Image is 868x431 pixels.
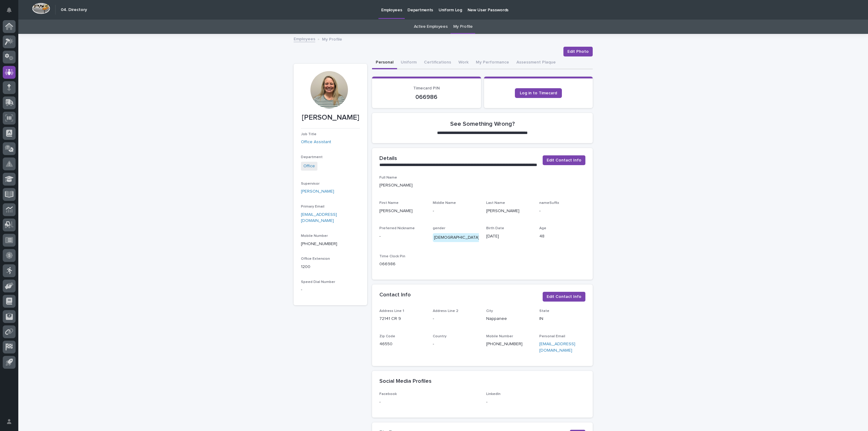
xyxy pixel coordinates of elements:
button: Certifications [420,56,455,69]
div: [DEMOGRAPHIC_DATA] [433,233,481,242]
img: Workspace Logo [32,3,50,14]
span: Job Title [301,132,316,136]
p: 48 [539,233,585,240]
p: - [379,399,479,405]
span: Edit Contact Info [547,294,581,300]
a: [PHONE_NUMBER] [486,342,523,346]
h2: See Something Wrong? [450,120,515,128]
a: Log in to Timecard [515,88,562,98]
p: Nappanee [486,316,532,322]
a: Active Employees [414,20,448,34]
span: Log in to Timecard [520,91,557,95]
p: 066986 [379,261,425,267]
p: [PERSON_NAME] [301,113,360,122]
button: Personal [372,56,397,69]
span: Mobile Number [486,335,513,338]
p: - [433,341,479,347]
span: Mobile Number [301,234,328,238]
p: 066986 [379,93,474,101]
span: Birth Date [486,226,504,230]
a: [EMAIL_ADDRESS][DOMAIN_NAME] [301,212,337,223]
button: Assessment Plaque [513,56,559,69]
span: State [539,309,549,313]
p: 1200 [301,264,360,270]
p: - [433,208,479,214]
a: My Profile [453,20,473,34]
span: Supervisor [301,182,320,186]
span: nameSuffix [539,201,559,205]
span: Edit Photo [567,49,589,55]
button: Edit Contact Info [543,292,585,302]
h2: Contact Info [379,292,411,299]
p: My Profile [322,35,342,42]
p: - [301,287,360,293]
button: Work [455,56,472,69]
button: Edit Contact Info [543,155,585,165]
p: IN [539,316,585,322]
span: LinkedIn [486,392,501,396]
span: Personal Email [539,335,565,338]
span: Middle Name [433,201,456,205]
p: - [486,399,586,405]
span: Country [433,335,447,338]
span: Address Line 1 [379,309,404,313]
a: Employees [294,35,315,42]
span: Speed Dial Number [301,280,335,284]
span: Department [301,155,323,159]
span: Timecard PIN [413,86,440,90]
span: Edit Contact Info [547,157,581,163]
button: Notifications [3,4,16,16]
a: [EMAIL_ADDRESS][DOMAIN_NAME] [539,342,575,353]
p: 72141 CR 9 [379,316,425,322]
p: [PERSON_NAME] [379,208,425,214]
span: Full Name [379,176,397,179]
p: - [539,208,585,214]
span: Preferred Nickname [379,226,415,230]
h2: Details [379,155,397,162]
span: Primary Email [301,205,324,208]
p: - [433,316,479,322]
span: Time Clock Pin [379,255,405,258]
p: - [379,233,425,240]
h2: Social Media Profiles [379,378,432,385]
span: Zip Code [379,335,395,338]
p: [DATE] [486,233,532,240]
a: Office [303,163,315,169]
button: Uniform [397,56,420,69]
span: gender [433,226,445,230]
a: [PERSON_NAME] [301,188,334,195]
span: City [486,309,493,313]
span: First Name [379,201,399,205]
a: Office Assistant [301,139,331,145]
div: Notifications [8,7,16,17]
p: [PERSON_NAME] [486,208,532,214]
span: Age [539,226,546,230]
span: Office Extension [301,257,330,261]
span: Address Line 2 [433,309,458,313]
a: [PHONE_NUMBER] [301,242,337,246]
button: My Performance [472,56,513,69]
span: Last Name [486,201,505,205]
span: Facebook [379,392,397,396]
button: Edit Photo [563,47,593,56]
p: [PERSON_NAME] [379,182,585,189]
h2: 04. Directory [61,7,87,13]
p: 46550 [379,341,425,347]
